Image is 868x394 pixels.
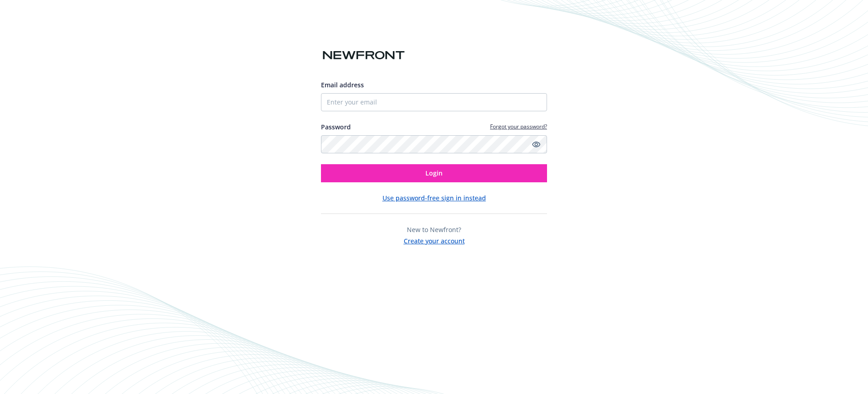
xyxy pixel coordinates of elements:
span: Login [425,169,443,177]
span: New to Newfront? [407,225,461,234]
input: Enter your email [321,93,547,111]
button: Use password-free sign in instead [382,193,486,203]
a: Show password [531,139,542,150]
input: Enter your password [321,135,547,153]
label: Password [321,122,351,132]
img: Newfront logo [321,47,406,63]
a: Forgot your password? [490,123,547,130]
span: Email address [321,81,364,89]
button: Login [321,164,547,182]
button: Create your account [404,234,465,246]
